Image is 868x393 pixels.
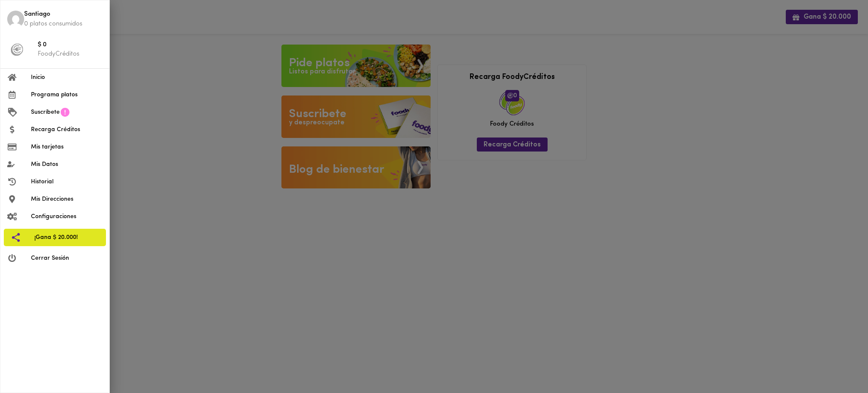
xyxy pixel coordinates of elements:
span: ¡Gana $ 20.000! [34,233,99,242]
span: Santiago [24,10,103,20]
span: Recarga Créditos [31,125,103,134]
span: Programa platos [31,90,103,99]
iframe: Messagebird Livechat Widget [819,344,860,385]
span: Suscríbete [31,108,60,117]
span: Historial [31,177,103,186]
p: FoodyCréditos [38,50,103,59]
span: $ 0 [38,40,103,50]
span: Mis Datos [31,160,103,169]
img: foody-creditos-black.png [11,43,23,56]
span: Configuraciones [31,212,103,221]
span: Inicio [31,73,103,82]
span: Mis tarjetas [31,143,103,152]
span: Cerrar Sesión [31,254,103,263]
span: Mis Direcciones [31,195,103,204]
p: 0 platos consumidos [24,20,103,28]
